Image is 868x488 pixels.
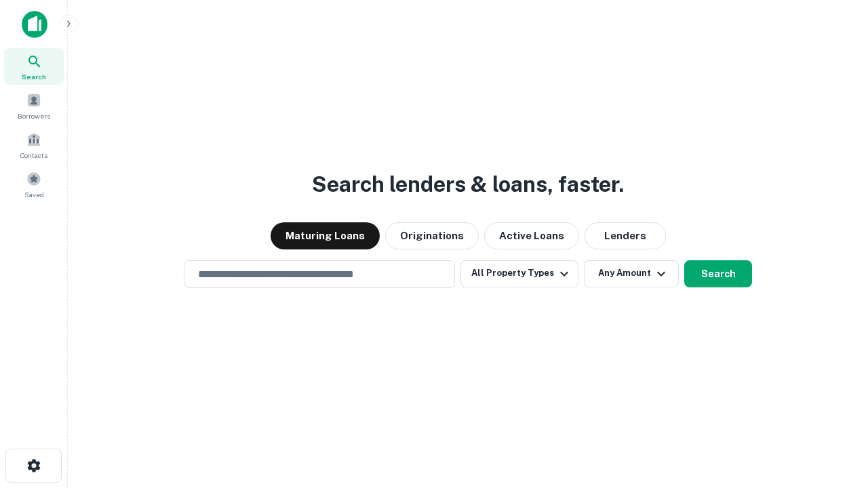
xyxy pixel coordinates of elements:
[22,71,46,82] span: Search
[20,150,47,161] span: Contacts
[312,168,624,201] h3: Search lenders & loans, faster.
[4,48,64,85] a: Search
[4,166,64,203] a: Saved
[460,260,578,287] button: All Property Types
[800,336,868,401] iframe: Chat Widget
[584,260,679,287] button: Any Amount
[585,222,666,249] button: Lenders
[18,110,50,121] span: Borrowers
[4,87,64,124] a: Borrowers
[684,260,752,287] button: Search
[24,189,44,200] span: Saved
[484,222,579,249] button: Active Loans
[385,222,479,249] button: Originations
[271,222,380,249] button: Maturing Loans
[22,11,47,38] img: capitalize-icon.png
[4,127,64,163] a: Contacts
